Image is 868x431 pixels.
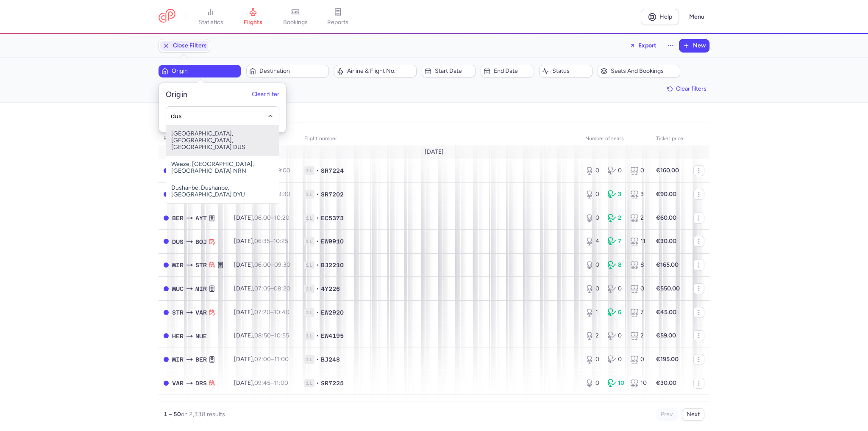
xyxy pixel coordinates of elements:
[172,379,184,388] span: VAR
[585,190,601,199] div: 0
[316,190,319,199] span: •
[630,166,646,175] div: 0
[181,411,225,418] span: on 2,338 results
[254,379,270,387] time: 09:45
[321,261,344,269] span: BJ2210
[676,86,707,92] span: Clear filters
[304,379,314,387] span: 1L
[608,237,623,246] div: 7
[321,308,344,317] span: EW2920
[585,332,601,340] div: 2
[254,285,290,292] span: –
[585,214,601,222] div: 0
[274,214,289,221] time: 10:20
[274,191,290,198] time: 09:30
[234,309,289,316] span: [DATE],
[630,332,646,340] div: 2
[166,90,188,99] h5: Origin
[274,309,289,316] time: 10:40
[316,261,319,269] span: •
[254,356,271,363] time: 07:00
[656,356,679,363] strong: €195.00
[159,39,210,52] button: Close Filters
[166,180,279,203] span: Dushanbe, Dushanbe, [GEOGRAPHIC_DATA] DYU
[347,68,414,75] span: Airline & Flight No.
[164,411,181,418] strong: 1 – 50
[321,190,344,199] span: SR7202
[664,83,709,95] button: Clear filters
[656,408,679,421] button: Prev.
[232,8,274,26] a: flights
[656,191,676,198] strong: €90.00
[435,68,472,75] span: Start date
[656,238,676,245] strong: €30.00
[321,285,340,293] span: 4Y226
[166,156,279,180] span: Weeze, [GEOGRAPHIC_DATA], [GEOGRAPHIC_DATA] NRN
[608,261,623,269] div: 8
[273,238,288,245] time: 10:25
[246,65,329,77] button: Destination
[316,237,319,246] span: •
[317,8,359,26] a: reports
[173,42,207,49] span: Close Filters
[679,39,709,52] button: New
[585,237,601,246] div: 4
[321,355,340,364] span: BJ248
[608,379,623,387] div: 10
[274,167,290,174] time: 09:00
[630,237,646,246] div: 11
[321,214,344,222] span: EC5373
[316,379,319,387] span: •
[159,65,241,77] button: Origin
[316,308,319,317] span: •
[624,39,662,52] button: Export
[198,19,223,26] span: statistics
[316,285,319,293] span: •
[189,8,232,26] a: statistics
[608,166,623,175] div: 0
[304,166,314,175] span: 1L
[304,214,314,222] span: 1L
[630,308,646,317] div: 7
[234,214,289,221] span: [DATE],
[159,9,175,25] a: CitizenPlane red outlined logo
[659,14,672,20] span: Help
[608,190,623,199] div: 3
[494,68,531,75] span: End date
[316,332,319,340] span: •
[656,214,676,221] strong: €60.00
[244,19,262,26] span: flights
[254,238,270,245] time: 06:35
[304,332,314,340] span: 1L
[598,65,680,77] button: Seats and bookings
[425,149,444,155] span: [DATE]
[254,332,289,339] span: –
[172,284,184,293] span: MUC
[254,214,271,221] time: 06:00
[234,379,288,387] span: [DATE],
[630,379,646,387] div: 10
[274,356,289,363] time: 11:00
[585,261,601,269] div: 0
[254,238,288,245] span: –
[172,237,184,246] span: DUS
[304,190,314,199] span: 1L
[259,68,326,75] span: Destination
[641,9,679,25] a: Help
[552,68,590,75] span: Status
[630,190,646,199] div: 3
[274,379,288,387] time: 11:00
[254,379,288,387] span: –
[656,332,676,339] strong: €59.00
[172,260,184,270] span: MIR
[608,355,623,364] div: 0
[304,261,314,269] span: 1L
[254,309,289,316] span: –
[274,261,290,268] time: 09:30
[684,9,709,25] button: Menu
[234,238,288,245] span: [DATE],
[585,379,601,387] div: 0
[195,284,207,293] span: MIR
[585,285,601,293] div: 0
[611,68,677,75] span: Seats and bookings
